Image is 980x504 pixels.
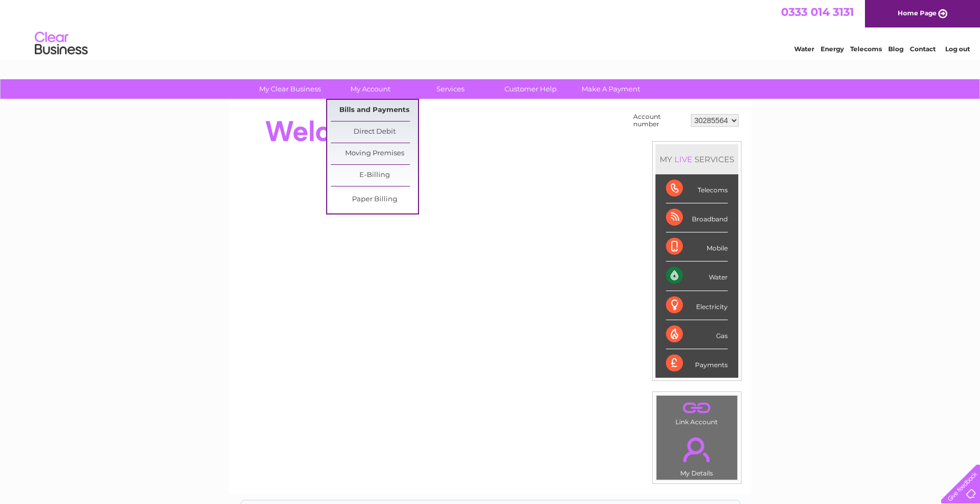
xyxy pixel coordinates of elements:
[888,45,903,53] a: Blog
[331,189,418,210] a: Paper Billing
[666,232,728,262] div: Mobile
[821,45,844,53] a: Energy
[794,45,814,53] a: Water
[631,110,688,130] td: Account number
[666,174,728,203] div: Telecoms
[567,79,654,99] a: Make A Payment
[666,320,728,349] div: Gas
[487,79,574,99] a: Customer Help
[666,262,728,291] div: Water
[666,349,728,378] div: Payments
[327,79,414,99] a: My Account
[241,6,740,51] div: Clear Business is a trading name of Verastar Limited (registered in [GEOGRAPHIC_DATA] No. 3667643...
[656,395,738,428] td: Link Account
[910,45,936,53] a: Contact
[407,79,494,99] a: Services
[655,144,738,174] div: MY SERVICES
[666,203,728,232] div: Broadband
[331,165,418,186] a: E-Billing
[666,291,728,320] div: Electricity
[945,45,970,53] a: Log out
[331,122,418,143] a: Direct Debit
[659,431,735,468] a: .
[850,45,882,53] a: Telecoms
[781,5,854,18] a: 0333 014 3131
[331,100,418,121] a: Bills and Payments
[246,79,334,99] a: My Clear Business
[659,398,735,417] a: .
[672,154,694,164] div: LIVE
[656,428,738,480] td: My Details
[331,143,418,164] a: Moving Premises
[34,27,88,60] img: logo.png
